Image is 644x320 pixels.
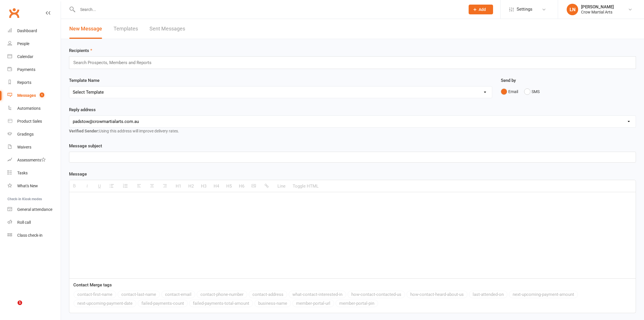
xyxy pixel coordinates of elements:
[18,300,22,305] span: 1
[17,93,36,98] div: Messages
[7,115,61,128] a: Product Sales
[7,128,61,141] a: Gradings
[17,220,31,225] div: Roll call
[73,59,157,66] input: Search Prospects, Members and Reports
[7,141,61,154] a: Waivers
[7,37,61,50] a: People
[581,9,614,15] div: Crow Martial Arts
[17,54,33,59] div: Calendar
[17,67,35,72] div: Payments
[567,4,578,15] div: LN
[69,77,99,84] label: Template Name
[149,19,185,39] a: Sent Messages
[7,203,61,216] a: General attendance kiosk mode
[69,19,102,39] a: New Message
[469,5,493,14] button: Add
[7,154,61,167] a: Assessments
[7,216,61,229] a: Roll call
[7,229,61,242] a: Class kiosk mode
[17,184,38,188] div: What's New
[7,102,61,115] a: Automations
[7,76,61,89] a: Reports
[17,106,41,111] div: Automations
[76,5,461,14] input: Search...
[17,145,31,149] div: Waivers
[17,158,46,162] div: Assessments
[517,3,532,16] span: Settings
[17,119,42,124] div: Product Sales
[479,7,486,12] span: Add
[17,207,52,212] div: General attendance
[40,92,44,97] span: 1
[501,86,518,97] button: Email
[69,171,87,178] label: Message
[17,80,31,85] div: Reports
[17,233,43,238] div: Class check-in
[73,282,112,288] label: Contact Merge tags
[501,77,516,84] label: Send by
[7,24,61,37] a: Dashboard
[524,86,540,97] button: SMS
[7,6,21,20] a: Clubworx
[69,129,99,133] strong: Verified Sender:
[69,106,96,113] label: Reply address
[7,63,61,76] a: Payments
[69,129,179,133] span: Using this address will improve delivery rates.
[69,142,102,149] label: Message subject
[7,50,61,63] a: Calendar
[7,180,61,192] a: What's New
[7,89,61,102] a: Messages 1
[114,19,138,39] a: Templates
[17,28,37,33] div: Dashboard
[69,47,92,54] label: Recipients
[17,41,29,46] div: People
[6,300,20,314] iframe: Intercom live chat
[7,167,61,180] a: Tasks
[581,4,614,9] div: [PERSON_NAME]
[17,171,28,175] div: Tasks
[17,132,34,136] div: Gradings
